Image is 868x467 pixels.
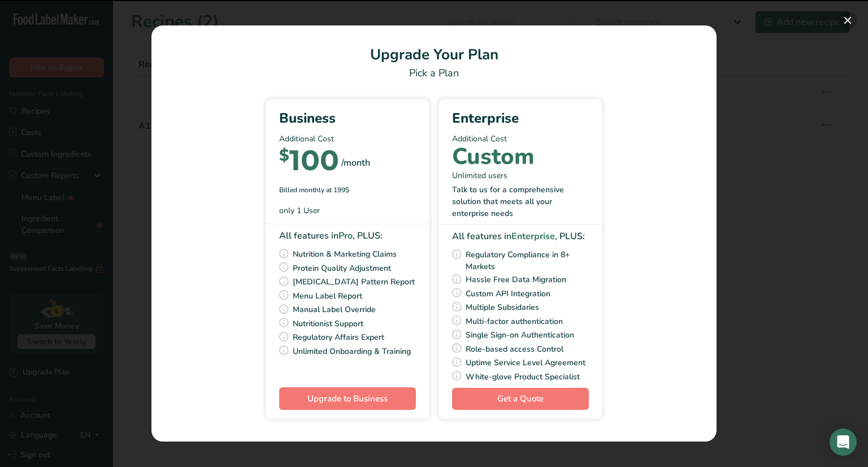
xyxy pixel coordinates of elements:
[466,370,580,384] span: White-glove Product Specialist
[466,314,563,328] span: Multi-factor authentication
[452,170,507,181] span: Unlimited users
[165,66,703,81] div: Pick a Plan
[466,328,574,342] span: Single Sign-on Authentication
[452,230,589,243] div: All features in , PLUS:
[279,205,320,217] span: only 1 User
[293,247,397,261] span: Nutrition & Marketing Claims
[452,133,589,145] p: Additional Cost
[341,156,370,170] div: /month
[466,300,539,314] span: Multiple Subsidaries
[293,302,376,317] span: Manual Label Override
[279,185,416,195] div: Billed monthly at 199$
[165,44,703,66] h1: Upgrade Your Plan
[466,273,566,287] span: Hassle Free Data Migration
[338,230,353,242] b: Pro
[452,388,589,410] a: Get a Quote
[293,275,415,289] span: [MEDICAL_DATA] Pattern Report
[279,133,416,145] p: Additional Cost
[279,387,416,410] button: Upgrade to Business
[279,145,289,165] span: $
[452,184,589,219] div: Talk to us for a comprehensive solution that meets all your enterprise needs
[830,429,857,456] div: Open Intercom Messenger
[279,108,416,128] div: Business
[293,344,411,358] span: Unlimited Onboarding & Training
[293,330,384,344] span: Regulatory Affairs Expert
[497,392,544,405] span: Get a Quote
[511,230,555,243] b: Enterprise
[307,393,388,404] span: Upgrade to Business
[293,261,391,275] span: Protein Quality Adjustment
[279,229,416,243] div: All features in , PLUS:
[466,356,585,370] span: Uptime Service Level Agreement
[279,149,339,176] div: 100
[466,248,589,273] span: Regulatory Compliance in 8+ Markets
[466,342,563,356] span: Role-based access Control
[293,289,362,303] span: Menu Label Report
[466,287,550,301] span: Custom API Integration
[452,149,535,165] div: Custom
[293,317,363,331] span: Nutritionist Support
[452,108,589,128] div: Enterprise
